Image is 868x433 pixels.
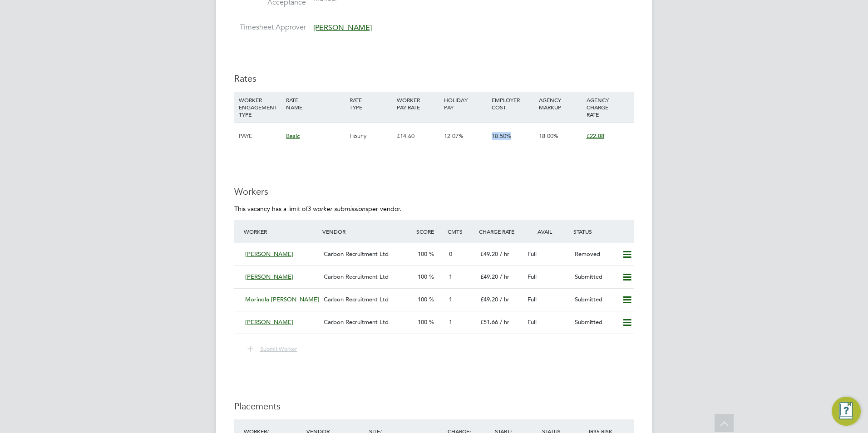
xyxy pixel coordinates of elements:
span: 100 [418,318,427,326]
span: [PERSON_NAME] [245,318,293,326]
span: Carbon Recruitment Ltd [324,295,389,303]
span: Full [528,273,537,280]
div: Submitted [571,315,618,330]
span: Full [528,318,537,326]
h3: Workers [234,186,634,197]
div: Hourly [347,123,395,149]
div: Submitted [571,292,618,307]
div: Vendor [320,223,414,240]
span: Submit Worker [260,345,297,352]
div: Charge Rate [477,223,524,240]
span: £49.20 [480,295,498,303]
div: EMPLOYER COST [489,92,537,115]
div: RATE TYPE [347,92,395,115]
span: Morinola [PERSON_NAME] [245,295,319,303]
span: 100 [418,273,427,280]
div: Worker [242,223,320,240]
div: Status [571,223,634,240]
span: £49.20 [480,273,498,280]
span: Carbon Recruitment Ltd [324,318,389,326]
span: 100 [418,250,427,258]
span: [PERSON_NAME] [313,23,372,32]
span: 1 [449,295,452,303]
span: [PERSON_NAME] [245,273,293,280]
span: / hr [500,273,509,280]
span: Carbon Recruitment Ltd [324,273,389,280]
span: 1 [449,318,452,326]
span: 1 [449,273,452,280]
div: AGENCY CHARGE RATE [584,92,631,123]
span: Full [528,295,537,303]
span: £51.66 [480,318,498,326]
div: AGENCY MARKUP [537,92,584,115]
span: £22.88 [587,132,604,140]
div: PAYE [237,123,284,149]
span: 100 [418,295,427,303]
div: £14.60 [395,123,442,149]
div: RATE NAME [284,92,347,115]
span: Full [528,250,537,258]
span: 18.50% [492,132,511,140]
span: / hr [500,318,509,326]
button: Submit Worker [241,343,304,355]
span: Basic [286,132,300,140]
span: 12.07% [444,132,464,140]
div: Submitted [571,270,618,285]
div: HOLIDAY PAY [442,92,489,115]
span: / hr [500,250,509,258]
label: Timesheet Approver [234,23,306,32]
span: Carbon Recruitment Ltd [324,250,389,258]
span: / hr [500,295,509,303]
em: 3 worker submissions [307,205,368,213]
p: This vacancy has a limit of per vendor. [234,205,634,213]
h3: Rates [234,73,634,84]
span: [PERSON_NAME] [245,250,293,258]
div: WORKER ENGAGEMENT TYPE [237,92,284,123]
h3: Placements [234,400,634,412]
span: 0 [449,250,452,258]
span: £49.20 [480,250,498,258]
div: Score [414,223,445,240]
div: Avail [524,223,571,240]
span: 18.00% [539,132,558,140]
button: Engage Resource Center [832,397,861,426]
div: Removed [571,247,618,262]
div: WORKER PAY RATE [395,92,442,115]
div: Cmts [445,223,477,240]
